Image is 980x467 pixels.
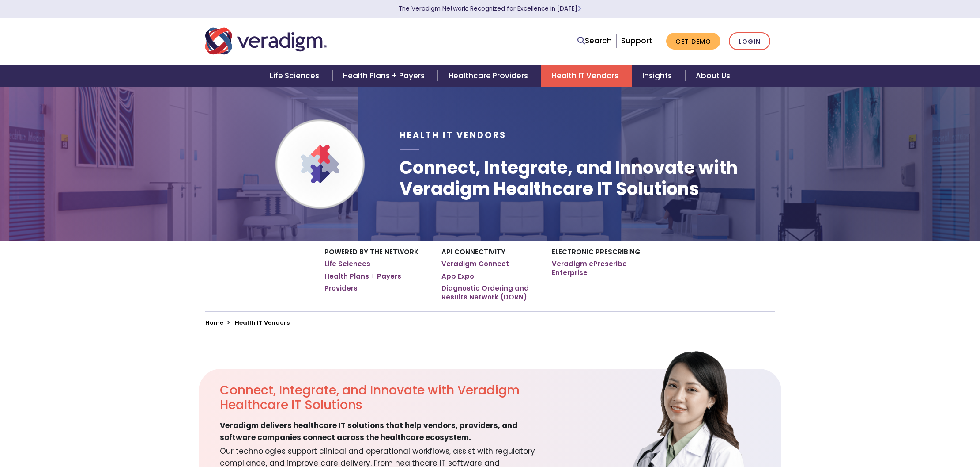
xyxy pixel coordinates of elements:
span: Veradigm delivers healthcare IT solutions that help vendors, providers, and software companies co... [220,420,539,444]
a: The Veradigm Network: Recognized for Excellence in [DATE]Learn More [399,4,581,13]
h1: Connect, Integrate, and Innovate with Veradigm Healthcare IT Solutions [400,157,775,199]
a: Home [205,318,223,327]
a: Veradigm Connect [441,260,509,268]
a: Health Plans + Payers [332,65,438,87]
a: Providers [324,284,358,293]
img: Veradigm logo [205,27,327,56]
a: Login [729,32,770,50]
a: Health Plans + Payers [324,272,401,281]
a: Healthcare Providers [438,65,541,87]
a: Health IT Vendors [541,65,632,87]
a: Search [577,35,612,47]
a: App Expo [441,272,474,281]
a: Insights [632,65,685,87]
a: Get Demo [666,33,720,50]
a: Diagnostic Ordering and Results Network (DORN) [441,284,539,301]
a: About Us [685,65,741,87]
a: Life Sciences [259,65,332,87]
a: Support [621,35,652,46]
h2: Connect, Integrate, and Innovate with Veradigm Healthcare IT Solutions [220,383,539,413]
a: Life Sciences [324,260,370,268]
a: Veradigm ePrescribe Enterprise [552,260,656,277]
span: Learn More [577,4,581,13]
span: Health IT Vendors [400,129,506,141]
